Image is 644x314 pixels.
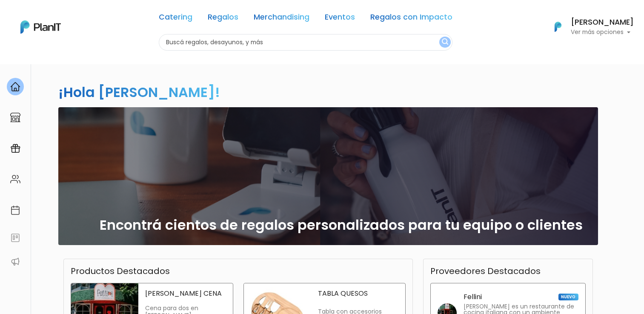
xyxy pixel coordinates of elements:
h3: Proveedores Destacados [430,266,541,276]
img: feedback-78b5a0c8f98aac82b08bfc38622c3050aee476f2c9584af64705fc4e61158814.svg [10,233,20,243]
h3: Productos Destacados [71,266,170,276]
p: Fellini [464,294,482,300]
h6: [PERSON_NAME] [571,19,634,26]
a: Catering [159,14,192,24]
button: PlanIt Logo [PERSON_NAME] Ver más opciones [544,16,634,38]
a: Eventos [325,14,355,24]
input: Buscá regalos, desayunos, y más [159,34,452,51]
h2: Encontrá cientos de regalos personalizados para tu equipo o clientes [100,217,583,233]
p: Ver más opciones [571,29,634,35]
img: campaigns-02234683943229c281be62815700db0a1741e53638e28bf9629b52c665b00959.svg [10,143,20,154]
img: people-662611757002400ad9ed0e3c099ab2801c6687ba6c219adb57efc949bc21e19d.svg [10,174,20,184]
img: PlanIt Logo [20,20,61,34]
span: NUEVO [558,294,578,300]
a: Regalos [208,14,238,24]
img: calendar-87d922413cdce8b2cf7b7f5f62616a5cf9e4887200fb71536465627b3292af00.svg [10,205,20,215]
p: TABLA QUESOS [318,290,398,297]
img: marketplace-4ceaa7011d94191e9ded77b95e3339b90024bf715f7c57f8cf31f2d8c509eaba.svg [10,112,20,123]
img: home-e721727adea9d79c4d83392d1f703f7f8bce08238fde08b1acbfd93340b81755.svg [10,82,20,92]
img: PlanIt Logo [549,17,567,36]
a: Merchandising [254,14,309,24]
p: [PERSON_NAME] CENA [145,290,226,297]
a: Regalos con Impacto [370,14,452,24]
h2: ¡Hola [PERSON_NAME]! [58,83,220,102]
img: search_button-432b6d5273f82d61273b3651a40e1bd1b912527efae98b1b7a1b2c0702e16a8d.svg [442,38,448,46]
img: partners-52edf745621dab592f3b2c58e3bca9d71375a7ef29c3b500c9f145b62cc070d4.svg [10,257,20,267]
